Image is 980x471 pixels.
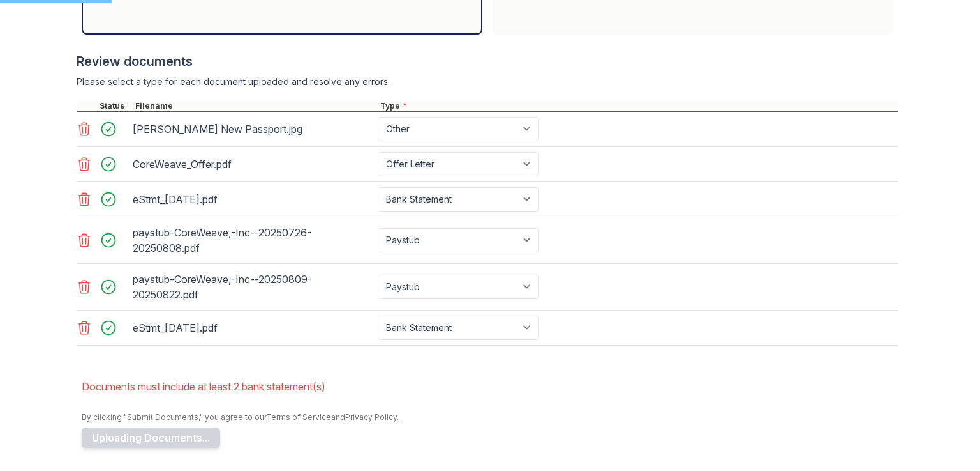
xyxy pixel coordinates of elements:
[133,269,373,305] div: paystub-CoreWeave,-Inc--20250809-20250822.pdf
[133,222,373,258] div: paystub-CoreWeave,-Inc--20250726-20250808.pdf
[133,101,378,111] div: Filename
[82,374,898,399] li: Documents must include at least 2 bank statement(s)
[266,412,331,422] a: Terms of Service
[77,52,898,70] div: Review documents
[77,75,898,88] div: Please select a type for each document uploaded and resolve any errors.
[133,119,373,139] div: [PERSON_NAME] New Passport.jpg
[82,428,220,448] button: Uploading Documents...
[345,412,399,422] a: Privacy Policy.
[97,101,133,111] div: Status
[378,101,898,111] div: Type
[133,154,373,174] div: CoreWeave_Offer.pdf
[133,318,373,338] div: eStmt_[DATE].pdf
[82,412,898,422] div: By clicking "Submit Documents," you agree to our and
[133,189,373,210] div: eStmt_[DATE].pdf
